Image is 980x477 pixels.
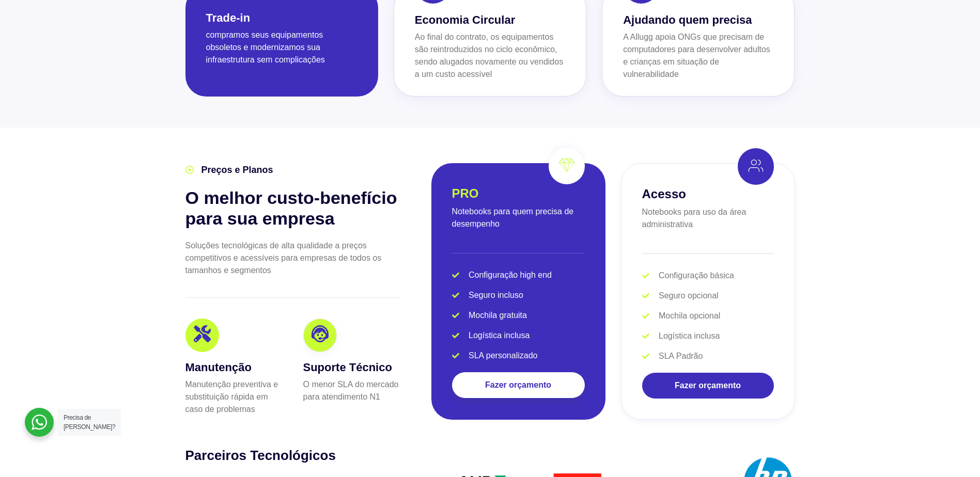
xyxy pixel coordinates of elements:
[415,31,565,81] p: Ao final do contrato, os equipamentos são reintroduzidos no ciclo econômico, sendo alugados novam...
[199,163,273,177] span: Preços e Planos
[675,381,741,390] span: Fazer orçamento
[794,345,980,477] div: Widget de chat
[185,378,283,416] p: Manutenção preventiva e substituição rápida em caso de problemas
[623,31,773,81] p: A Allugg apoia ONGs que precisam de computadores para desenvolver adultos e crianças em situação ...
[656,350,703,362] span: SLA Padrão
[206,29,357,66] p: compramos seus equipamentos obsoletos e modernizamos sua infraestrutura sem complicações
[185,187,400,230] h2: O melhor custo-benefício para sua empresa
[452,205,585,230] p: Notebooks para quem precisa de desempenho
[466,289,523,301] span: Seguro incluso
[185,447,429,465] h2: Parceiros Tecnológicos
[452,372,585,398] a: Fazer orçamento
[656,330,720,342] span: Logística inclusa
[466,269,552,281] span: Configuração high end
[466,329,530,342] span: Logística inclusa
[452,186,479,200] h2: PRO
[466,309,527,322] span: Mochila gratuita
[642,187,686,201] h2: Acesso
[485,381,551,389] span: Fazer orçamento
[185,240,400,277] p: Soluções tecnológicas de alta qualidade a preços competitivos e acessíveis para empresas de todos...
[185,359,283,376] h3: Manutenção
[642,206,774,231] p: Notebooks para uso da área administrativa
[466,349,537,362] span: SLA personalizado
[656,269,734,282] span: Configuração básica
[656,310,720,322] span: Mochila opcional
[794,345,980,477] iframe: Chat Widget
[642,373,774,399] a: Fazer orçamento
[206,11,251,24] h2: Trade-in
[303,378,400,403] p: O menor SLA do mercado para atendimento N1
[64,414,115,431] span: Precisa de [PERSON_NAME]?
[415,11,565,28] h3: Economia Circular
[656,290,719,302] span: Seguro opcional
[303,359,400,376] h3: Suporte Técnico
[623,11,773,28] h3: Ajudando quem precisa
